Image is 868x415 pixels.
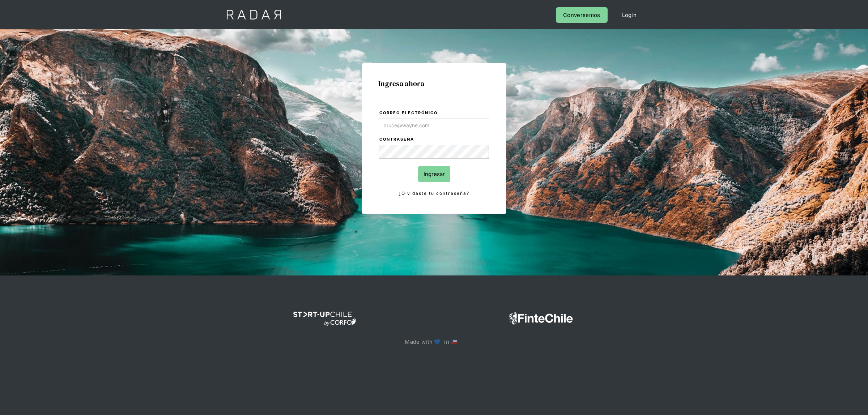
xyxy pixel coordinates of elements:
input: Ingresar [418,166,450,182]
a: Login [615,7,644,23]
h1: Ingresa ahora [378,80,490,87]
label: Correo electrónico [379,110,489,117]
a: Conversemos [556,7,607,23]
input: bruce@wayne.com [379,119,489,132]
p: Made with 💙 in 🇨🇱 [405,337,463,347]
a: ¿Olvidaste tu contraseña? [379,189,489,197]
form: Login Form [378,109,490,197]
label: Contraseña [379,136,489,143]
